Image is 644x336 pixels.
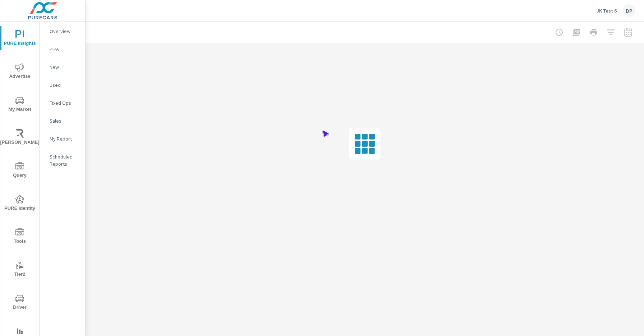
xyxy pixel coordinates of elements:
div: Scheduled Reports [40,151,85,169]
div: DP [622,4,635,17]
div: Sales [40,115,85,126]
div: My Report [40,133,85,144]
p: My Report [50,135,79,142]
span: Tier2 [3,261,37,279]
div: Used [40,80,85,90]
p: New [50,63,79,71]
p: Sales [50,117,79,124]
p: JK Test 6 [597,8,617,14]
div: New [40,62,85,72]
span: Tools [3,228,37,246]
span: Driver [3,294,37,312]
span: Advertise [3,63,37,81]
div: Fixed Ops [40,98,85,108]
p: Scheduled Reports [50,153,79,167]
p: PIPA [50,46,79,53]
span: My Market [3,96,37,114]
span: PURE Insights [3,30,37,48]
div: PIPA [40,44,85,55]
span: Query [3,162,37,180]
div: Overview [40,26,85,37]
span: PURE Identity [3,195,37,213]
span: [PERSON_NAME] [3,129,37,147]
p: Overview [50,28,79,35]
p: Used [50,81,79,89]
p: Fixed Ops [50,99,79,107]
